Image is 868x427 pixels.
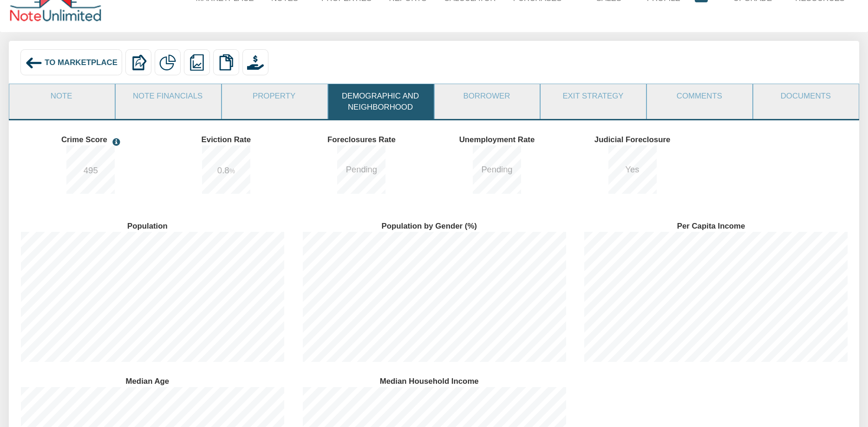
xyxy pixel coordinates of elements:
[437,130,567,145] label: Unemployment Rate
[159,54,176,71] img: partial.png
[189,54,205,71] img: reports.png
[301,130,431,145] label: Foreclosures Rate
[753,84,858,108] a: Documents
[131,54,147,71] img: export.svg
[222,84,326,108] a: Property
[541,84,645,108] a: Exit Strategy
[572,130,702,145] label: Judicial Foreclosure
[21,217,284,232] label: Population
[61,135,107,144] span: Crime Score
[45,58,117,67] span: To Marketplace
[647,84,751,108] a: Comments
[247,54,263,71] img: purchase_offer.png
[25,54,42,72] img: back_arrow_left_icon.svg
[303,217,566,232] label: Population by Gender (%)
[218,54,234,71] img: copy.png
[116,84,220,108] a: Note Financials
[21,372,284,387] label: Median Age
[303,372,566,387] label: Median Household Income
[584,217,847,232] label: Per Capita Income
[328,84,433,119] a: Demographic and Neighborhood
[9,84,114,108] a: Note
[435,84,539,108] a: Borrower
[166,130,296,145] label: Eviction Rate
